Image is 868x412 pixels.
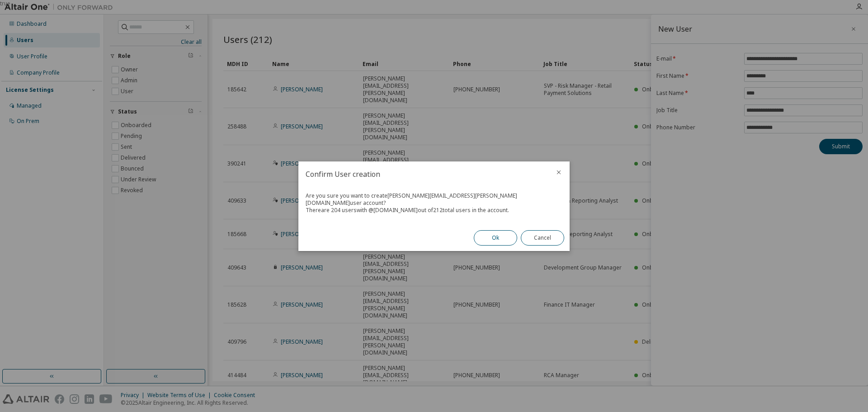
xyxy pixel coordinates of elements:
[474,230,517,246] button: Ok
[521,230,564,246] button: Cancel
[555,169,562,176] button: close
[298,161,548,187] h2: Confirm User creation
[306,192,562,207] div: Are you sure you want to create [PERSON_NAME][EMAIL_ADDRESS][PERSON_NAME][DOMAIN_NAME] user account?
[306,207,562,214] div: There are 204 users with @ [DOMAIN_NAME] out of 212 total users in the account.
